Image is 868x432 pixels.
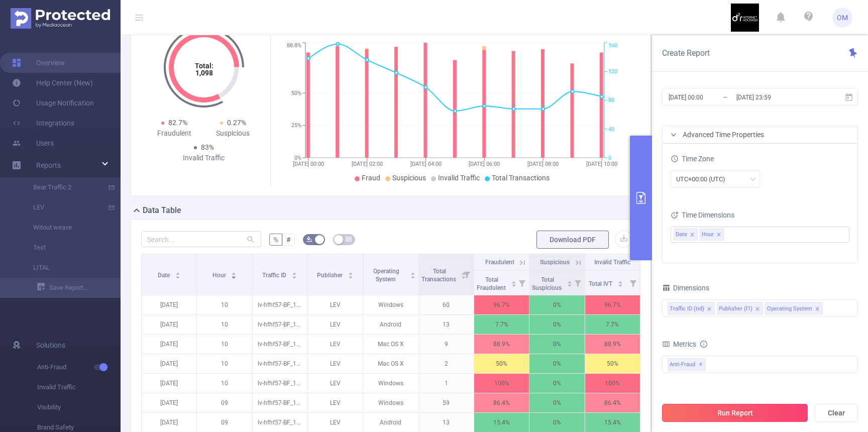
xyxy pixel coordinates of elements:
[662,284,709,292] span: Dimensions
[362,174,380,182] span: Fraud
[253,295,307,314] p: lv-hfhf57-BF_1002
[700,341,707,348] i: icon: info-circle
[668,358,706,371] span: Anti-Fraud
[12,113,74,133] a: Integrations
[36,335,65,355] span: Solutions
[373,268,399,283] span: Operating System
[529,393,584,412] p: 0%
[231,271,237,277] div: Sort
[317,272,344,279] span: Publisher
[690,232,695,238] i: icon: close
[410,275,415,278] i: icon: caret-down
[676,171,732,187] div: UTC+00:00 (UTC)
[608,97,614,104] tspan: 80
[351,161,382,167] tspan: [DATE] 02:00
[197,413,252,432] p: 09
[20,258,108,278] a: LITAL
[567,279,573,282] i: icon: caret-up
[419,393,474,412] p: 59
[410,271,416,277] div: Sort
[363,295,418,314] p: Windows
[815,306,820,312] i: icon: close
[585,413,640,432] p: 15.4%
[12,73,93,93] a: Help Center (New)
[532,276,563,291] span: Total Suspicious
[662,340,696,348] span: Metrics
[608,155,611,161] tspan: 0
[594,259,630,266] span: Invalid Traffic
[348,271,354,277] div: Sort
[699,359,703,371] span: ✕
[419,295,474,314] p: 60
[511,279,516,282] i: icon: caret-up
[419,374,474,393] p: 1
[174,153,233,163] div: Invalid Traffic
[11,8,110,29] img: Protected Media
[477,276,507,291] span: Total Fraudulent
[567,279,573,285] div: Sort
[527,161,559,167] tspan: [DATE] 08:00
[529,315,584,334] p: 0%
[735,90,817,104] input: End date
[663,126,857,143] div: icon: rightAdvanced Time Properties
[585,374,640,393] p: 100%
[676,229,687,240] span: Date
[608,68,617,75] tspan: 120
[608,126,614,133] tspan: 40
[308,354,363,373] p: LEV
[529,354,584,373] p: 0%
[142,335,196,354] p: [DATE]
[662,404,808,422] button: Run Report
[37,357,121,377] span: Anti-Fraud
[142,374,196,393] p: [DATE]
[671,132,677,138] i: icon: right
[175,271,181,277] div: Sort
[253,354,307,373] p: lv-hfhf57-BF_1025
[474,335,529,354] p: 88.9%
[197,315,252,334] p: 10
[253,335,307,354] p: lv-hfhf57-BF_1002
[474,374,529,393] p: 100%
[511,279,517,285] div: Sort
[20,197,108,218] a: LEV
[197,295,252,314] p: 10
[515,271,529,295] i: Filter menu
[212,272,228,279] span: Hour
[36,161,61,169] span: Reports
[363,374,418,393] p: Windows
[291,123,301,129] tspan: 25%
[363,354,418,373] p: Mac OS X
[662,48,710,58] span: Create Report
[348,275,354,278] i: icon: caret-down
[37,377,121,397] span: Invalid Traffic
[145,128,204,139] div: Fraudulent
[529,374,584,393] p: 0%
[585,335,640,354] p: 88.9%
[197,374,252,393] p: 10
[294,155,301,161] tspan: 0%
[197,393,252,412] p: 09
[492,174,550,182] span: Total Transactions
[702,229,714,240] span: Hour
[197,335,252,354] p: 10
[291,90,301,96] tspan: 50%
[306,236,312,242] i: icon: bg-colors
[37,397,121,417] span: Visibility
[363,335,418,354] p: Mac OS X
[363,393,418,412] p: Windows
[36,155,61,175] a: Reports
[253,413,307,432] p: lv-hfhf57-BF_1026
[618,283,623,286] i: icon: caret-down
[20,238,108,258] a: Test
[585,354,640,373] p: 50%
[37,278,121,298] a: Save Report...
[262,272,288,279] span: Traffic ID
[750,176,756,183] i: icon: down
[175,271,180,274] i: icon: caret-up
[231,271,237,274] i: icon: caret-up
[674,229,698,241] li: Date
[617,279,623,285] div: Sort
[529,335,584,354] p: 0%
[142,315,196,334] p: [DATE]
[421,268,458,283] span: Total Transactions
